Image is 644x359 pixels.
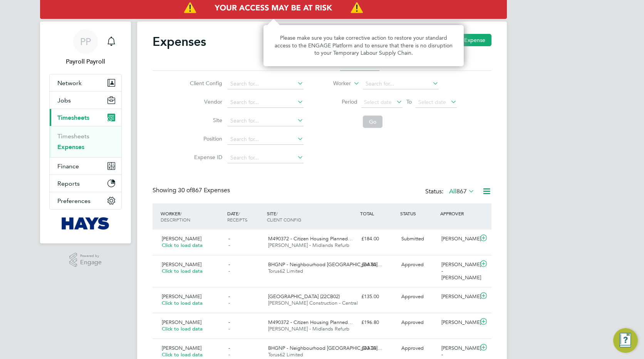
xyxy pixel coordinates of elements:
[162,345,201,351] span: [PERSON_NAME]
[268,319,353,325] span: M490372 - Citizen Housing Planned…
[227,216,248,223] span: RECEIPTS
[268,261,382,268] span: BHGNP - Neighbourhood [GEOGRAPHIC_DATA]…
[62,217,110,230] img: hays-logo-retina.png
[401,235,424,242] span: Submitted
[228,79,304,89] input: Search for...
[80,253,102,259] span: Powered by
[80,259,102,266] span: Engage
[228,242,230,248] span: -
[228,153,304,163] input: Search for...
[162,268,203,274] span: Click to load data
[268,235,353,242] span: M490372 - Citizen Housing Planned…
[162,300,203,306] span: Click to load data
[162,293,201,300] span: [PERSON_NAME]
[49,29,122,66] a: Go to account details
[178,186,192,194] span: 30 of
[364,99,392,106] span: Select date
[162,319,201,325] span: [PERSON_NAME]
[162,242,203,248] span: Click to load data
[401,261,424,268] span: Approved
[401,293,424,300] span: Approved
[438,233,478,245] div: [PERSON_NAME]
[438,258,478,284] div: [PERSON_NAME] - [PERSON_NAME]
[49,57,122,66] span: Payroll Payroll
[80,37,91,47] span: PP
[178,186,230,194] span: 867 Expenses
[57,163,79,170] span: Finance
[57,79,82,87] span: Network
[267,216,301,223] span: CLIENT CONFIG
[57,180,80,187] span: Reports
[268,325,349,332] span: [PERSON_NAME] - Midlands Refurb
[162,235,201,242] span: [PERSON_NAME]
[401,345,424,351] span: Approved
[358,316,398,329] div: £196.80
[358,206,398,220] div: TOTAL
[398,206,438,220] div: STATUS
[268,293,340,300] span: [GEOGRAPHIC_DATA] (22CB02)
[438,290,478,303] div: [PERSON_NAME]
[162,351,203,358] span: Click to load data
[188,98,222,105] label: Vendor
[228,261,230,268] span: -
[425,186,476,197] div: Status:
[238,210,240,216] span: /
[404,97,414,107] span: To
[188,154,222,161] label: Expense ID
[161,216,190,223] span: DESCRIPTION
[438,206,478,220] div: APPROVER
[57,114,89,121] span: Timesheets
[268,345,382,351] span: BHGNP - Neighbourhood [GEOGRAPHIC_DATA]…
[162,261,201,268] span: [PERSON_NAME]
[57,143,84,151] a: Expenses
[153,186,231,195] div: Showing
[228,300,230,306] span: -
[228,325,230,332] span: -
[358,290,398,303] div: £135.00
[363,79,439,89] input: Search for...
[162,325,203,332] span: Click to load data
[225,206,265,226] div: DATE
[445,34,491,46] button: New Expense
[268,300,358,306] span: [PERSON_NAME] Construction - Central
[263,25,464,66] div: Access At Risk
[613,328,638,353] button: Engage Resource Center
[228,116,304,126] input: Search for...
[228,345,230,351] span: -
[57,197,91,205] span: Preferences
[228,293,230,300] span: -
[153,34,206,49] h2: Expenses
[268,268,303,274] span: Torus62 Limited
[265,206,358,226] div: SITE
[228,351,230,358] span: -
[228,268,230,274] span: -
[228,97,304,108] input: Search for...
[358,258,398,271] div: £64.80
[438,316,478,329] div: [PERSON_NAME]
[159,206,225,226] div: WORKER
[401,319,424,325] span: Approved
[323,98,357,105] label: Period
[188,117,222,124] label: Site
[49,217,122,230] a: Go to home page
[188,135,222,142] label: Position
[273,34,454,57] p: Please make sure you take corrective action to restore your standard access to the ENGAGE Platfor...
[418,99,446,106] span: Select date
[40,22,131,243] nav: Main navigation
[456,188,467,195] span: 867
[57,97,71,104] span: Jobs
[57,133,89,140] a: Timesheets
[358,233,398,245] div: £184.00
[228,319,230,325] span: -
[316,80,351,87] label: Worker
[449,188,475,195] label: All
[358,342,398,355] div: £43.20
[188,80,222,87] label: Client Config
[276,210,278,216] span: /
[180,210,182,216] span: /
[228,134,304,145] input: Search for...
[268,351,303,358] span: Torus62 Limited
[363,116,382,128] button: Go
[268,242,349,248] span: [PERSON_NAME] - Midlands Refurb
[228,235,230,242] span: -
